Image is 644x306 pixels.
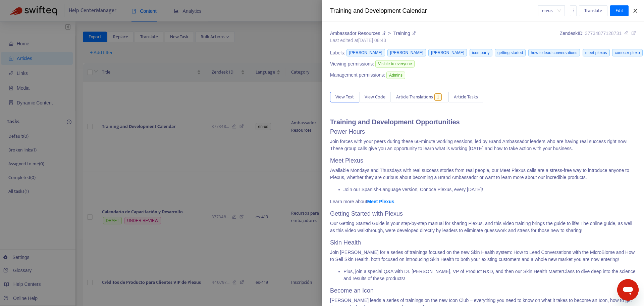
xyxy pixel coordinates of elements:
[583,49,610,56] span: meet plexus
[495,49,526,56] span: getting started
[330,31,387,36] a: Ambassador Resources
[330,167,636,181] p: Available Mondays and Thursdays with real success stories from real people, our Meet Plexus calls...
[448,92,483,102] button: Article Tasks
[330,30,416,37] div: >
[359,92,391,102] button: View Code
[330,287,374,294] span: Become an Icon
[330,72,385,79] span: Management permissions:
[579,5,607,16] button: Translate
[330,198,636,205] p: Learn more about .
[615,7,623,14] span: Edit
[617,279,639,301] iframe: Button to launch messaging window
[454,93,478,101] span: Article Tasks
[330,220,636,234] p: Our Getting Started Guide is your step-by-step manual for sharing Plexus, and this video training...
[428,49,467,56] span: [PERSON_NAME]
[396,93,433,101] span: Article Translations
[528,49,580,56] span: how to lead conversations
[365,93,385,101] span: View Code
[391,92,448,102] button: Article Translations1
[393,31,416,36] a: Training
[330,210,403,217] span: Getting Started with Plexus
[367,199,394,204] a: Meet Plexus
[633,8,638,13] span: close
[584,7,602,14] span: Translate
[560,30,636,44] div: Zendesk ID:
[470,49,492,56] span: icon party
[335,93,354,101] span: View Text
[612,49,643,56] span: conocer plexo
[387,49,426,56] span: [PERSON_NAME]
[386,72,405,79] span: Admins
[330,92,359,102] button: View Text
[343,186,636,193] li: Join our Spanish-Language version, Conoce Plexus, every [DATE]!
[330,138,636,152] p: Join forces with your peers during these 60-minute working sessions, led by Brand Ambassador lead...
[343,268,636,282] li: Plus, join a special Q&A with Dr. [PERSON_NAME], VP of Product R&D, and then our Skin Health Mast...
[610,5,629,16] button: Edit
[330,157,363,164] span: Meet Plexus
[330,37,416,44] div: Last edited at [DATE] 08:43
[330,128,365,135] span: Power Hours
[330,239,361,246] span: Skin Health
[570,5,577,16] button: more
[571,8,576,13] span: more
[346,49,385,56] span: [PERSON_NAME]
[585,31,622,36] span: 37734877128731
[330,118,460,126] strong: Training and Development Opportunities
[330,249,636,263] p: Join [PERSON_NAME] for a series of trainings focused on the new Skin Health system: How to Lead C...
[330,49,345,56] span: Labels:
[375,60,415,68] span: Visible to everyone
[542,6,561,16] span: en-us
[434,93,442,101] span: 1
[330,6,538,15] div: Training and Development Calendar
[330,60,374,68] span: Viewing permissions:
[631,8,640,14] button: Close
